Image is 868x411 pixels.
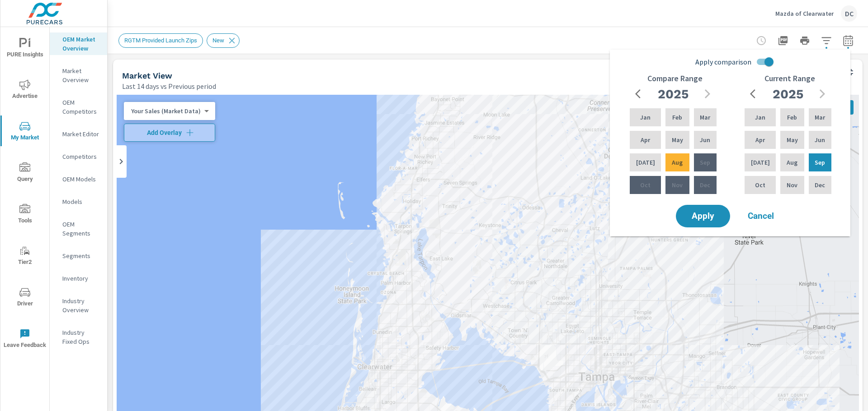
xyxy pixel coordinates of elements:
p: Feb [672,113,682,122]
div: Industry Overview [50,294,107,317]
span: Tools [3,204,47,226]
button: Cancel [734,205,788,227]
span: Leave Feedback [3,328,47,351]
p: Industry Fixed Ops [62,328,100,346]
p: Competitors [62,152,100,161]
div: Market Editor [50,127,107,141]
div: DC [841,5,857,22]
span: PURE Insights [3,38,47,60]
p: Apr [641,135,650,144]
p: OEM Segments [62,220,100,238]
p: Mar [700,113,710,122]
p: Aug [672,158,683,167]
span: Query [3,162,47,185]
div: OEM Competitors [50,96,107,118]
p: Dec [700,180,710,189]
p: Jan [640,113,651,122]
p: Mazda of Clearwater [775,9,834,18]
div: Segments [50,249,107,263]
p: May [787,135,798,144]
p: Market Overview [62,66,100,84]
div: Models [50,195,107,208]
div: New [207,33,240,48]
span: Apply comparison [695,56,751,67]
span: New [207,37,230,44]
p: Feb [787,113,797,122]
div: Market Overview [50,64,107,87]
p: Aug [787,158,797,167]
span: My Market [3,121,47,143]
p: OEM Market Overview [62,35,100,53]
div: OEM Segments [50,217,107,240]
div: Competitors [50,150,107,163]
button: Add Overlay [124,124,215,142]
span: Tier2 [3,245,47,268]
h5: Market View [122,71,172,80]
div: OEM Market Overview [50,32,107,55]
p: Jun [700,135,710,144]
h2: 2025 [658,86,689,102]
p: Jun [815,135,825,144]
span: Driver [3,287,47,309]
button: "Export Report to PDF" [774,32,792,50]
span: RGTM Provided Launch Zips [119,37,203,44]
p: Your Sales (Market Data) [131,107,201,115]
p: Models [62,197,100,206]
p: Nov [672,180,683,189]
span: Add Overlay [128,128,211,137]
p: Segments [62,251,100,260]
p: Industry Overview [62,296,100,314]
p: Market Editor [62,129,100,139]
button: Apply [676,205,730,227]
p: Dec [815,180,825,189]
span: Cancel [743,212,779,220]
div: Inventory [50,272,107,285]
p: [DATE] [636,158,655,167]
p: OEM Competitors [62,98,100,116]
p: Jan [755,113,765,122]
p: Mar [815,113,825,122]
h2: 2025 [773,86,803,102]
div: Your Sales (Market Data) [124,107,208,115]
p: Sep [700,158,710,167]
button: Print Report [796,32,814,50]
span: Advertise [3,79,47,102]
h6: Current Range [764,74,815,83]
div: OEM Models [50,172,107,186]
p: Sep [815,158,825,167]
p: Apr [755,135,765,144]
p: Inventory [62,274,100,283]
p: [DATE] [751,158,770,167]
p: OEM Models [62,175,100,184]
div: nav menu [0,27,49,359]
div: Industry Fixed Ops [50,326,107,348]
h6: Compare Range [647,74,703,83]
p: Oct [640,180,651,189]
p: Nov [787,180,797,189]
p: Last 14 days vs Previous period [122,81,216,92]
span: Apply [685,212,721,220]
p: May [672,135,683,144]
button: Select Date Range [839,32,857,50]
p: Oct [755,180,765,189]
